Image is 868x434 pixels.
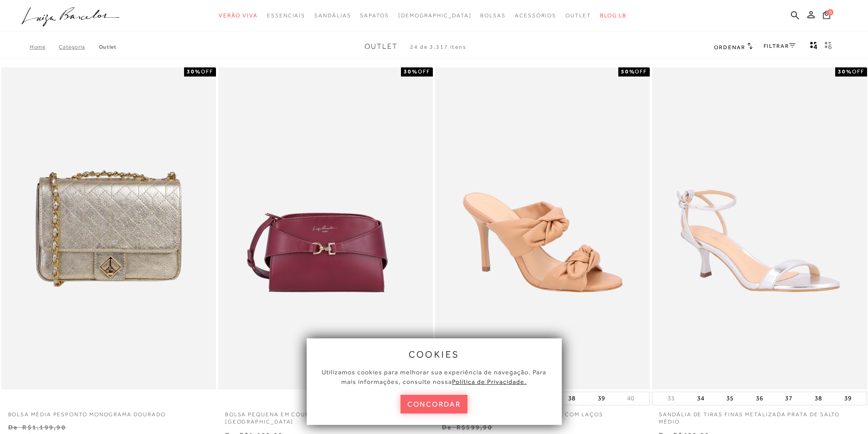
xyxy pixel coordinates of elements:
a: noSubCategoriesText [398,7,472,24]
span: OFF [635,68,647,75]
img: MULE DE SALTO ALTO EM COURO BEGE COM LAÇOS [436,69,649,388]
span: Bolsas [480,12,506,19]
a: MULE DE SALTO ALTO EM COURO BEGE COM LAÇOS MULE DE SALTO ALTO EM COURO BEGE COM LAÇOS [436,69,649,388]
button: gridText6Desc [822,41,835,53]
a: categoryNavScreenReaderText [267,7,305,24]
button: 39 [842,392,854,405]
img: SANDÁLIA DE TIRAS FINAS METALIZADA PRATA DE SALTO MÉDIO [653,69,866,388]
small: R$1.199,90 [22,424,66,431]
a: BOLSA PEQUENA EM COURO MARSALA COM FERRAGEM EM [GEOGRAPHIC_DATA] [218,405,433,426]
strong: 30% [404,68,418,75]
span: OFF [201,68,213,75]
button: 38 [812,392,825,405]
a: Home [30,44,59,50]
a: categoryNavScreenReaderText [219,7,258,24]
span: Outlet [365,42,398,51]
span: Sandálias [314,12,351,19]
a: SANDÁLIA DE TIRAS FINAS METALIZADA PRATA DE SALTO MÉDIO SANDÁLIA DE TIRAS FINAS METALIZADA PRATA ... [653,69,866,388]
span: Essenciais [267,12,305,19]
a: Política de Privacidade. [452,378,527,385]
button: 38 [565,392,578,405]
span: Sapatos [360,12,389,19]
img: BOLSA PEQUENA EM COURO MARSALA COM FERRAGEM EM GANCHO [219,69,432,388]
span: [DEMOGRAPHIC_DATA] [398,12,472,19]
a: categoryNavScreenReaderText [360,7,389,24]
button: 39 [595,392,608,405]
a: BOLSA PEQUENA EM COURO MARSALA COM FERRAGEM EM GANCHO BOLSA PEQUENA EM COURO MARSALA COM FERRAGEM... [219,69,432,388]
small: De [8,424,18,431]
span: BLOG LB [600,12,627,19]
span: OFF [418,68,430,75]
a: categoryNavScreenReaderText [515,7,556,24]
a: Outlet [99,44,117,50]
a: Bolsa média pesponto monograma dourado Bolsa média pesponto monograma dourado [2,69,215,388]
a: Categoria [59,44,98,50]
button: 34 [694,392,707,405]
a: FILTRAR [764,43,796,49]
a: categoryNavScreenReaderText [480,7,506,24]
span: Utilizamos cookies para melhorar sua experiência de navegação. Para mais informações, consulte nossa [322,368,546,385]
a: SANDÁLIA DE TIRAS FINAS METALIZADA PRATA DE SALTO MÉDIO [652,405,867,426]
a: BLOG LB [600,7,627,24]
a: categoryNavScreenReaderText [314,7,351,24]
span: Ordenar [714,44,745,51]
button: 40 [624,394,637,403]
strong: 50% [621,68,635,75]
span: Outlet [565,12,591,19]
button: 0 [820,10,833,22]
a: categoryNavScreenReaderText [565,7,591,24]
span: 24 de 3.317 itens [410,44,467,50]
strong: 30% [187,68,201,75]
strong: 30% [838,68,852,75]
button: 37 [782,392,795,405]
span: cookies [409,349,460,359]
button: concordar [401,395,468,414]
span: Verão Viva [219,12,258,19]
img: Bolsa média pesponto monograma dourado [2,69,215,388]
button: 33 [665,394,678,403]
span: Acessórios [515,12,556,19]
span: 0 [827,9,833,15]
button: Mostrar 4 produtos por linha [807,41,820,53]
button: 36 [753,392,766,405]
a: Bolsa média pesponto monograma dourado [1,405,216,419]
button: 35 [724,392,736,405]
span: OFF [852,68,864,75]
